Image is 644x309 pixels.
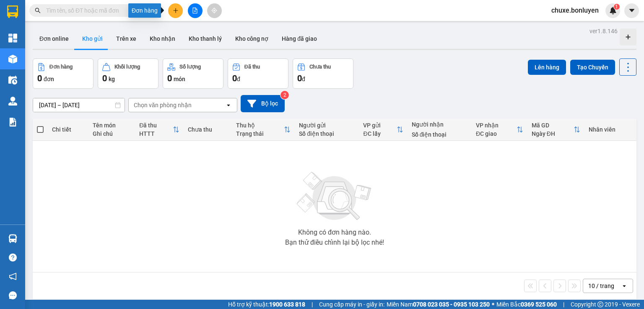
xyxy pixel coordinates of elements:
span: message [9,291,17,299]
span: | [312,300,313,309]
button: Bộ lọc [241,95,285,112]
span: đơn [44,76,54,82]
button: file-add [188,3,203,18]
button: plus [168,3,183,18]
button: Kho gửi [75,29,109,49]
span: đ [237,76,240,82]
div: VP gửi [363,122,396,129]
span: đ [302,76,305,82]
div: Ghi chú [93,130,131,137]
img: warehouse-icon [8,97,17,106]
span: Cung cấp máy in - giấy in: [319,300,384,309]
div: Chọn văn phòng nhận [134,101,192,109]
div: Chưa thu [309,64,331,70]
th: Toggle SortBy [527,119,584,141]
svg: open [225,102,232,108]
div: Đã thu [139,122,172,129]
div: VP nhận [476,122,517,129]
button: caret-down [624,3,639,18]
span: plus [173,8,179,13]
button: Đơn online [33,29,75,49]
button: Kho công nợ [229,29,275,49]
div: 10 / trang [588,282,614,290]
span: | [563,300,564,309]
div: Số điện thoại [299,130,355,137]
div: ver 1.8.146 [589,26,618,36]
button: Đơn hàng0đơn [33,58,93,89]
div: Ngày ĐH [532,130,574,137]
span: Hỗ trợ kỹ thuật: [228,300,305,309]
div: Thu hộ [236,122,284,129]
img: logo-vxr [7,5,18,18]
div: Tên món [93,122,131,129]
span: 0 [167,73,172,83]
div: Đơn hàng [49,64,73,70]
div: ĐC lấy [363,130,396,137]
sup: 1 [614,4,620,10]
div: Không có đơn hàng nào. [298,229,371,236]
div: Mã GD [532,122,574,129]
img: dashboard-icon [8,34,17,42]
button: Trên xe [109,29,143,49]
span: ⚪️ [492,303,494,306]
img: icon-new-feature [609,7,617,14]
span: 0 [232,73,237,83]
input: Tìm tên, số ĐT hoặc mã đơn [46,6,145,15]
div: Số lượng [179,64,201,70]
div: Người nhận [412,121,467,128]
span: 0 [37,73,42,83]
button: Khối lượng0kg [98,58,158,89]
svg: open [621,283,628,289]
input: Select a date range. [33,98,125,112]
span: 1 [615,4,618,10]
div: Bạn thử điều chỉnh lại bộ lọc nhé! [285,239,384,246]
div: Nhân viên [589,126,632,133]
th: Toggle SortBy [135,119,183,141]
span: caret-down [628,7,636,14]
img: warehouse-icon [8,55,17,63]
div: Trạng thái [236,130,284,137]
div: Chưa thu [188,126,228,133]
span: món [174,76,185,82]
span: file-add [192,8,198,13]
strong: 0369 525 060 [521,301,557,308]
button: Chưa thu0đ [293,58,353,89]
span: Miền Nam [387,300,490,309]
img: svg+xml;base64,PHN2ZyBjbGFzcz0ibGlzdC1wbHVnX19zdmciIHhtbG5zPSJodHRwOi8vd3d3LnczLm9yZy8yMDAwL3N2Zy... [293,167,377,226]
th: Toggle SortBy [472,119,527,141]
button: Hàng đã giao [275,29,324,49]
strong: 0708 023 035 - 0935 103 250 [413,301,490,308]
div: Số điện thoại [412,131,467,138]
strong: 1900 633 818 [269,301,305,308]
img: solution-icon [8,118,17,127]
div: HTTT [139,130,172,137]
div: ĐC giao [476,130,517,137]
span: question-circle [9,254,17,261]
th: Toggle SortBy [232,119,295,141]
button: aim [207,3,222,18]
div: Đơn hàng [128,3,161,18]
div: Tạo kho hàng mới [620,29,636,45]
button: Kho nhận [143,29,182,49]
span: 0 [102,73,107,83]
img: warehouse-icon [8,234,17,243]
span: 0 [297,73,302,83]
button: Số lượng0món [163,58,223,89]
img: warehouse-icon [8,76,17,85]
button: Kho thanh lý [182,29,229,49]
sup: 2 [280,91,289,99]
span: chuxe.bonluyen [545,5,605,16]
div: Người gửi [299,122,355,129]
span: kg [109,76,115,82]
button: Lên hàng [528,60,566,75]
span: copyright [597,301,603,307]
button: Tạo Chuyến [570,60,615,75]
span: aim [211,8,217,13]
span: notification [9,272,17,280]
div: Đã thu [244,64,260,70]
th: Toggle SortBy [359,119,407,141]
div: Khối lượng [114,64,140,70]
div: Chi tiết [52,126,84,133]
button: Đã thu0đ [228,58,288,89]
span: search [35,8,41,13]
